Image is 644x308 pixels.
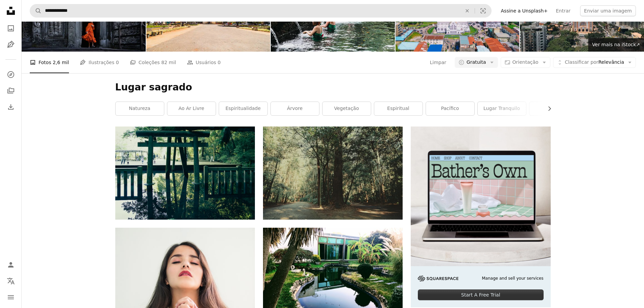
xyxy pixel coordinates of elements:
[529,102,578,115] a: terra
[460,4,475,17] button: Limpar
[426,102,474,115] a: pacífico
[4,258,18,272] a: Entrar / Cadastrar-se
[4,290,18,304] button: Menu
[482,276,543,281] span: Manage and sell your services
[187,52,221,73] a: Usuários 0
[4,38,18,51] a: Ilustrações
[323,102,371,115] a: vegetação
[4,100,18,114] a: Histórico de downloads
[430,57,447,68] button: Limpar
[374,102,423,115] a: espiritual
[4,22,18,35] a: Fotos
[161,59,176,66] span: 82 mil
[565,59,624,66] span: Relevância
[512,59,539,65] span: Orientação
[411,127,550,307] a: Manage and sell your servicesStart A Free Trial
[30,4,492,18] form: Pesquise conteúdo visual em todo o site
[263,127,403,219] img: uma estrada no meio de uma floresta com muitas árvores
[418,276,458,281] img: file-1705255347840-230a6ab5bca9image
[4,68,18,81] a: Explorar
[580,5,636,16] button: Enviar uma imagem
[565,59,598,65] span: Classificar por
[167,102,216,115] a: ao ar livre
[475,4,491,17] button: Pesquisa visual
[263,170,403,176] a: uma estrada no meio de uma floresta com muitas árvores
[588,38,644,52] a: Ver mais na iStock↗
[130,52,176,73] a: Coleções 82 mil
[271,102,319,115] a: árvore
[4,4,18,19] a: Início — Unsplash
[411,127,550,266] img: file-1707883121023-8e3502977149image
[467,59,486,66] span: Gratuita
[478,102,526,115] a: lugar tranquilo
[115,170,255,176] a: uma ponte de madeira sobre um corpo de água
[455,57,498,68] button: Gratuita
[501,57,550,68] button: Orientação
[4,84,18,97] a: Coleções
[116,102,164,115] a: natureza
[543,102,551,115] button: rolar lista para a direita
[115,127,255,219] img: uma ponte de madeira sobre um corpo de água
[80,52,119,73] a: Ilustrações 0
[219,102,267,115] a: Espiritualidade
[4,274,18,288] button: Idioma
[263,277,403,283] a: uma casa com uma piscina e árvores ao seu redor
[115,81,551,93] h1: Lugar sagrado
[218,59,221,66] span: 0
[418,289,543,300] div: Start A Free Trial
[552,5,574,16] a: Entrar
[592,42,640,47] span: Ver mais na iStock ↗
[553,57,636,68] button: Classificar porRelevância
[497,5,552,16] a: Assine a Unsplash+
[116,59,119,66] span: 0
[30,4,42,17] button: Pesquise na Unsplash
